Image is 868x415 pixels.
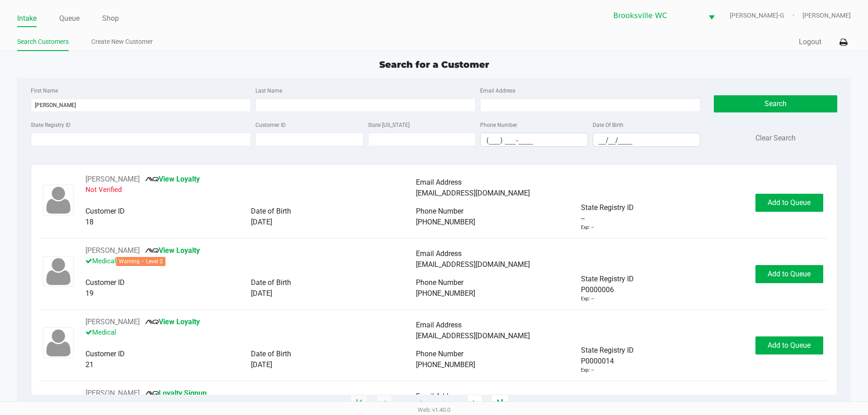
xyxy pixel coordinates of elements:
[377,395,392,413] app-submit-button: Previous
[85,256,416,266] p: Medical
[581,224,594,232] div: Exp: --
[251,350,291,358] span: Date of Birth
[368,121,410,129] label: State [US_STATE]
[416,360,475,369] span: [PHONE_NUMBER]
[418,406,450,413] span: Web: v1.40.0
[581,295,594,303] div: Exp: --
[480,87,515,95] label: Email Address
[703,5,720,26] button: Select
[85,360,94,369] span: 21
[85,289,94,298] span: 19
[255,87,282,95] label: Last Name
[416,278,463,287] span: Phone Number
[491,395,509,413] app-submit-button: Move to last page
[416,289,475,298] span: [PHONE_NUMBER]
[85,327,416,338] p: Medical
[85,218,94,226] span: 18
[467,395,482,413] app-submit-button: Next
[350,395,368,413] app-submit-button: Move to first page
[31,121,71,129] label: State Registry ID
[145,175,200,183] a: View Loyalty
[251,218,272,226] span: [DATE]
[416,260,530,269] span: [EMAIL_ADDRESS][DOMAIN_NAME]
[581,356,614,367] span: P0000014
[481,133,588,147] input: Format: (999) 999-9999
[581,213,585,224] span: --
[85,350,125,358] span: Customer ID
[581,367,594,374] div: Exp: --
[593,133,700,147] input: Format: MM/DD/YYYY
[145,317,200,326] a: View Loyalty
[91,36,153,47] a: Create New Customer
[17,12,37,25] a: Intake
[581,284,614,295] span: P0000006
[613,10,698,21] span: Brooksville WC
[59,12,80,25] a: Queue
[85,388,140,399] button: See customer info
[379,59,489,70] span: Search for a Customer
[85,174,140,185] button: See customer info
[251,360,272,369] span: [DATE]
[401,399,458,408] span: 1 - 20 of 894604 items
[31,87,58,95] label: First Name
[85,245,140,256] button: See customer info
[768,198,811,207] span: Add to Queue
[251,278,291,287] span: Date of Birth
[416,207,463,215] span: Phone Number
[255,121,286,129] label: Customer ID
[416,331,530,340] span: [EMAIL_ADDRESS][DOMAIN_NAME]
[102,12,119,25] a: Shop
[85,207,125,215] span: Customer ID
[581,275,634,283] span: State Registry ID
[145,389,207,397] a: Loyalty Signup
[768,341,811,350] span: Add to Queue
[85,278,125,287] span: Customer ID
[768,270,811,278] span: Add to Queue
[593,121,623,129] label: Date Of Birth
[145,246,200,255] a: View Loyalty
[251,289,272,298] span: [DATE]
[17,36,69,47] a: Search Customers
[416,249,462,258] span: Email Address
[116,257,165,266] span: Warning – Level 2
[730,11,802,20] span: [PERSON_NAME]-G
[755,194,823,212] button: Add to Queue
[802,11,851,20] span: [PERSON_NAME]
[416,321,462,329] span: Email Address
[480,133,588,147] kendo-maskedtextbox: Format: (999) 999-9999
[755,336,823,354] button: Add to Queue
[416,350,463,358] span: Phone Number
[593,133,701,147] kendo-maskedtextbox: Format: MM/DD/YYYY
[85,185,416,195] p: Not Verified
[416,392,462,401] span: Email Address
[714,95,837,112] button: Search
[416,189,530,197] span: [EMAIL_ADDRESS][DOMAIN_NAME]
[480,121,517,129] label: Phone Number
[251,207,291,215] span: Date of Birth
[416,218,475,226] span: [PHONE_NUMBER]
[85,317,140,327] button: See customer info
[416,178,462,187] span: Email Address
[799,37,821,47] button: Logout
[755,133,796,144] button: Clear Search
[755,265,823,283] button: Add to Queue
[581,346,634,354] span: State Registry ID
[581,203,634,212] span: State Registry ID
